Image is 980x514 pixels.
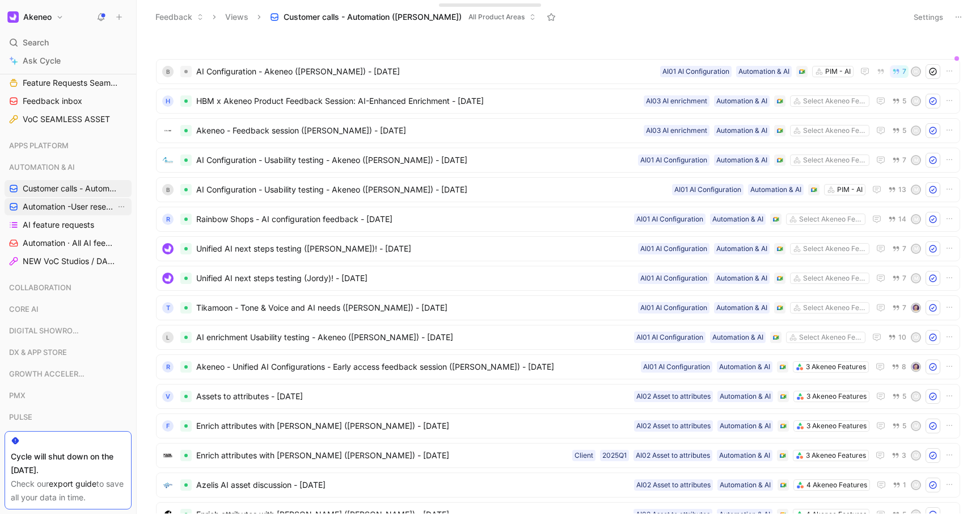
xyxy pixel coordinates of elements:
div: COLLABORATION [5,279,132,296]
span: 8 [902,363,906,370]
span: Feedback inbox [23,95,82,107]
button: 3 [889,449,909,462]
div: F [162,420,174,432]
button: 5 [890,390,909,403]
div: GROWTH ACCELERATION [5,365,132,386]
span: HBM x Akeneo Product Feedback Session: AI-Enhanced Enrichment - [DATE] [196,94,639,108]
div: L [162,332,174,343]
div: Automation & AI [720,479,771,491]
div: 3 Akeneo Features [806,420,867,432]
div: Select Akeneo Features [803,125,867,136]
div: Cycle will shut down on the [DATE]. [11,450,125,477]
span: 5 [902,423,906,429]
button: 1 [890,479,909,491]
span: Enrich attributes with [PERSON_NAME] ([PERSON_NAME]) - [DATE] [196,419,630,433]
div: PORTAL [5,430,132,447]
a: LAI enrichment Usability testing - Akeneo ([PERSON_NAME]) - [DATE]Select Akeneo FeaturesAutomatio... [156,325,960,350]
span: 7 [902,245,906,252]
div: Automation & AI [716,125,767,136]
a: logoAkeneo - Feedback session ([PERSON_NAME]) - [DATE]Select Akeneo FeaturesAutomation & AIAI03 A... [156,118,960,143]
img: Akeneo [7,11,19,23]
span: COLLABORATION [9,282,71,293]
div: APPS PLATFORM [5,137,132,157]
span: 1 [903,482,906,488]
button: 5 [890,124,909,137]
a: logoUnified AI next steps testing (Jordy)! - [DATE]Select Akeneo FeaturesAutomation & AIAI01 AI C... [156,266,960,291]
div: Automation & AI [716,243,767,254]
span: AI Configuration - Usability testing - Akeneo ([PERSON_NAME]) - [DATE] [196,153,633,167]
div: COLLABORATION [5,279,132,299]
img: logo [162,125,174,136]
div: M [912,333,920,341]
span: VoC SEAMLESS ASSET [23,114,110,125]
div: AI02 Asset to attributes [636,391,711,402]
span: Tikamoon - Tone & Voice and AI needs ([PERSON_NAME]) - [DATE] [196,301,633,315]
div: AI01 AI Configuration [674,184,741,195]
span: PULSE [9,411,32,423]
button: 14 [886,213,909,225]
div: 4 Akeneo Features [806,479,867,491]
div: R [162,214,174,225]
a: logoUnified AI next steps testing ([PERSON_NAME])! - [DATE]Select Akeneo FeaturesAutomation & AIA... [156,236,960,261]
button: 7 [890,272,909,285]
span: 5 [902,98,906,105]
div: 2025Q1 [602,450,627,461]
img: logo [162,450,174,461]
div: T [162,302,174,314]
div: M [912,452,920,459]
div: Select Akeneo Features [803,273,867,284]
a: NEW VoC Studios / DAM & Automation [5,253,132,270]
a: RRainbow Shops - AI configuration feedback - [DATE]Select Akeneo FeaturesAutomation & AIAI01 AI C... [156,207,960,232]
div: AUTOMATION & AI [5,158,132,175]
div: CORE AI [5,300,132,317]
button: 7 [890,65,909,78]
a: TTikamoon - Tone & Voice and AI needs ([PERSON_NAME]) - [DATE]Select Akeneo FeaturesAutomation & ... [156,295,960,320]
div: AI01 AI Configuration [662,66,729,77]
div: 3 Akeneo Features [806,391,867,402]
span: Automation · All AI feedbacks [23,237,117,249]
span: 5 [902,127,906,134]
div: Client [575,450,593,461]
span: 14 [898,216,906,223]
div: DX & APP STORE [5,344,132,361]
span: 7 [902,68,906,75]
span: 13 [898,186,906,193]
div: M [912,97,920,105]
div: AI02 Asset to attributes [636,479,711,491]
div: Select Akeneo Features [803,302,867,314]
div: Automation & AI [720,420,771,432]
span: NEW VoC Studios / DAM & Automation [23,256,120,267]
span: Enrich attributes with [PERSON_NAME] ([PERSON_NAME]) - [DATE] [196,449,568,462]
span: AI Configuration - Usability testing - Akeneo ([PERSON_NAME]) - [DATE] [196,183,668,197]
div: V [162,391,174,402]
div: M [912,481,920,489]
img: avatar [912,363,920,371]
span: Azelis AI asset discussion - [DATE] [196,478,630,492]
div: H [912,68,920,76]
div: Automation & AI [716,273,767,284]
span: Feature Requests Seamless Assets [23,77,119,89]
div: AI02 Asset to attributes [636,450,710,461]
a: BAI Configuration - Usability testing - Akeneo ([PERSON_NAME]) - [DATE]PIM - AIAutomation & AIAI0... [156,177,960,202]
span: AUTOMATION & AI [9,161,75,173]
div: B [162,66,174,77]
div: Check our to save all your data in time. [11,477,125,504]
div: Automation & AI [738,66,789,77]
span: 7 [902,304,906,311]
span: Customer calls - Automation ([PERSON_NAME]) [23,183,121,194]
div: M [912,392,920,400]
button: 7 [890,154,909,166]
a: Customer calls - Automation ([PERSON_NAME]) [5,180,132,197]
span: Unified AI next steps testing ([PERSON_NAME])! - [DATE] [196,242,633,256]
span: All Product Areas [468,11,525,23]
div: Automation & AI [712,332,763,343]
div: R [162,361,174,373]
span: 10 [898,334,906,341]
button: AkeneoAkeneo [5,9,66,25]
button: 7 [890,243,909,255]
div: AI01 AI Configuration [640,243,707,254]
div: Select Akeneo Features [803,95,867,107]
button: 7 [890,302,909,314]
div: CORE AI [5,300,132,321]
img: logo [162,154,174,166]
